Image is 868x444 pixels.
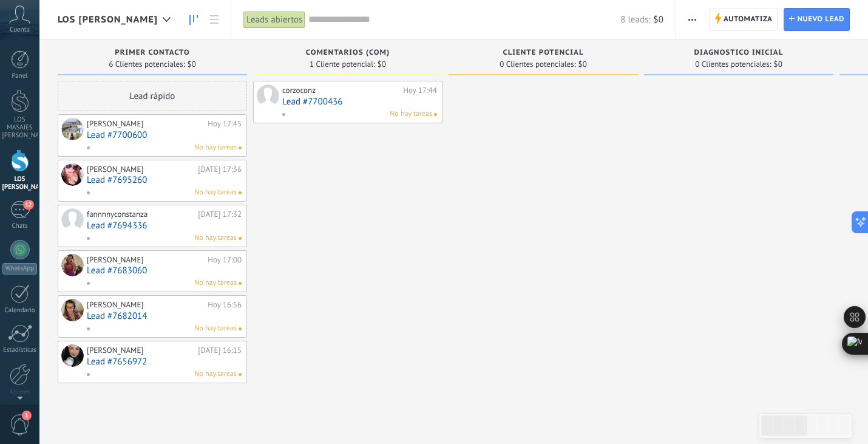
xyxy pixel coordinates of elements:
[243,11,305,29] div: Leads abiertos
[204,8,225,32] a: Lista
[2,307,38,315] div: Calendario
[282,86,400,95] div: corzoconz
[709,8,778,31] a: Automatiza
[282,97,437,107] a: Lead #7700436
[403,86,437,95] div: Hoy 17:44
[2,346,38,354] div: Estadísticas
[239,327,242,330] span: No hay nada asignado
[198,210,242,219] div: [DATE] 17:32
[620,14,650,26] span: 8 leads:
[194,323,237,334] span: No hay tareas
[500,61,575,68] span: 0 Clientes potenciales:
[378,61,386,68] span: $0
[87,300,205,310] div: [PERSON_NAME]
[198,165,242,174] div: [DATE] 17:36
[183,8,204,32] a: Leads
[784,8,850,31] a: Nuevo lead
[194,187,237,198] span: No hay tareas
[724,9,773,30] span: Automatiza
[503,49,583,57] span: CLIENTE POTENCIAL
[208,255,242,265] div: Hoy 17:00
[87,311,242,321] a: Lead #7682014
[259,49,436,59] div: COMENTARIOS (COM)
[87,165,195,174] div: [PERSON_NAME]
[239,191,242,194] span: No hay nada asignado
[578,61,587,68] span: $0
[239,282,242,285] span: No hay nada asignado
[115,49,189,57] span: PRIMER CONTACTO
[194,278,237,289] span: No hay tareas
[2,263,37,275] div: WhatsApp
[87,119,205,129] div: [PERSON_NAME]
[87,255,205,265] div: [PERSON_NAME]
[2,176,38,191] div: LOS [PERSON_NAME]
[654,14,663,26] span: $0
[198,346,242,355] div: [DATE] 16:15
[694,49,784,57] span: DIAGNOSTICO INICIAL
[239,237,242,240] span: No hay nada asignado
[87,220,242,231] a: Lead #7694336
[23,200,33,210] span: 12
[2,116,38,140] div: LOS MASAJES [PERSON_NAME]
[455,49,632,59] div: CLIENTE POTENCIAL
[774,61,782,68] span: $0
[58,81,247,111] div: Lead rápido
[194,142,237,153] span: No hay tareas
[650,49,827,59] div: DIAGNOSTICO INICIAL
[683,8,701,31] button: Más
[695,61,771,68] span: 0 Clientes potenciales:
[434,113,437,116] span: No hay nada asignado
[310,61,375,68] span: 1 Cliente potencial:
[87,346,195,355] div: [PERSON_NAME]
[87,210,195,219] div: fannnnyconstanza
[87,175,242,185] a: Lead #7695260
[87,265,242,276] a: Lead #7683060
[22,411,32,420] span: 1
[87,357,242,367] a: Lead #7656972
[194,233,237,244] span: No hay tareas
[797,9,844,30] span: Nuevo lead
[239,146,242,149] span: No hay nada asignado
[2,72,38,80] div: Panel
[109,61,185,68] span: 6 Clientes potenciales:
[64,49,241,59] div: PRIMER CONTACTO
[390,109,432,120] span: No hay tareas
[208,300,242,310] div: Hoy 16:56
[194,369,237,380] span: No hay tareas
[188,61,196,68] span: $0
[2,222,38,230] div: Chats
[58,14,158,26] span: LOS [PERSON_NAME]
[208,119,242,129] div: Hoy 17:45
[87,130,242,140] a: Lead #7700600
[306,49,390,57] span: COMENTARIOS (COM)
[10,26,30,34] span: Cuenta
[239,373,242,376] span: No hay nada asignado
